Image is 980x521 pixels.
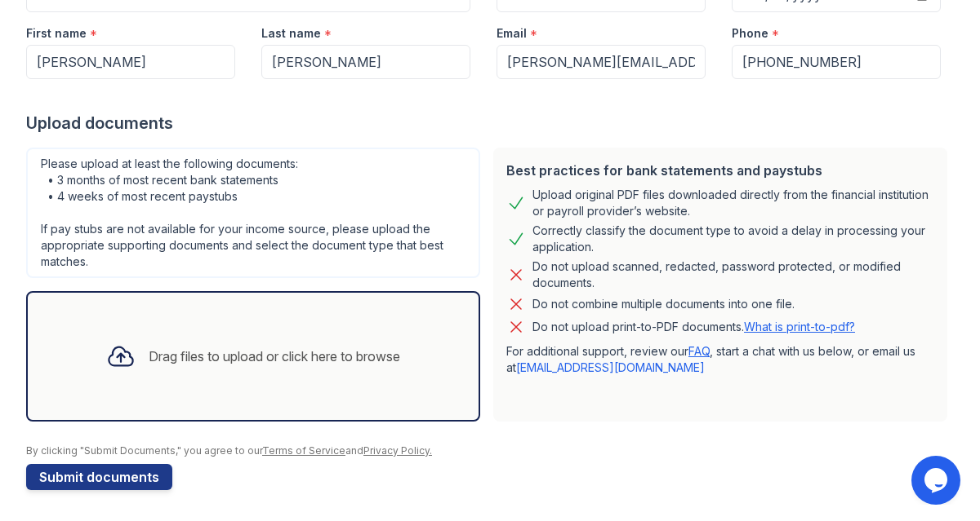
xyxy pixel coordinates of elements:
[688,344,710,358] a: FAQ
[744,320,855,333] a: What is print-to-pdf?
[516,360,705,374] a: [EMAIL_ADDRESS][DOMAIN_NAME]
[26,112,954,135] div: Upload documents
[26,148,480,278] div: Please upload at least the following documents: • 3 months of most recent bank statements • 4 wee...
[261,25,321,42] label: Last name
[911,456,964,505] iframe: chat widget
[532,187,934,219] div: Upload original PDF files downloaded directly from the financial institution or payroll provider’...
[26,464,172,490] button: Submit documents
[363,444,432,457] a: Privacy Policy.
[532,258,934,291] div: Do not upload scanned, redacted, password protected, or modified documents.
[497,25,527,42] label: Email
[532,223,934,255] div: Correctly classify the document type to avoid a delay in processing your application.
[532,294,795,314] div: Do not combine multiple documents into one file.
[26,25,87,42] label: First name
[732,25,768,42] label: Phone
[149,347,400,366] div: Drag files to upload or click here to browse
[532,319,855,335] p: Do not upload print-to-PDF documents.
[506,161,934,180] div: Best practices for bank statements and paystubs
[262,444,345,457] a: Terms of Service
[26,444,954,457] div: By clicking "Submit Documents," you agree to our and
[506,343,934,376] p: For additional support, review our , start a chat with us below, or email us at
